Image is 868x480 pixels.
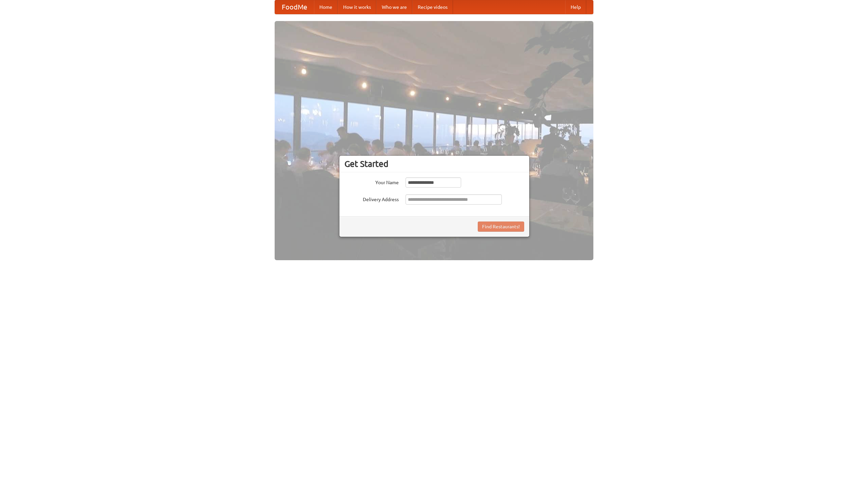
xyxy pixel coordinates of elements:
a: FoodMe [275,0,314,14]
a: Recipe videos [412,0,453,14]
label: Delivery Address [344,194,399,203]
a: Help [565,0,586,14]
a: Home [314,0,338,14]
label: Your Name [344,177,399,186]
a: Who we are [376,0,412,14]
a: How it works [338,0,376,14]
button: Find Restaurants! [478,222,524,232]
h3: Get Started [344,159,524,169]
